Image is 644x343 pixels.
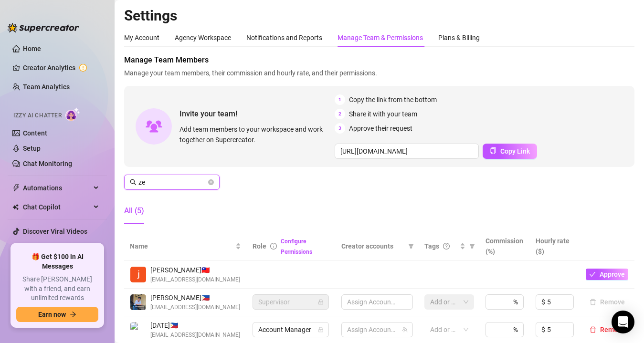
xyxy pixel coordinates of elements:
[138,177,206,187] input: Search members
[318,327,324,333] span: lock
[480,232,530,261] th: Commission (%)
[65,107,80,121] img: AI Chatter
[124,7,634,25] h2: Settings
[408,243,414,249] span: filter
[38,311,66,318] span: Earn now
[500,147,530,155] span: Copy Link
[16,307,98,322] button: Earn nowarrow-right
[150,320,240,331] span: [DATE] 🇵🇭
[335,94,345,105] span: 1
[150,265,240,275] span: [PERSON_NAME] 🇹🇼
[23,83,70,91] a: Team Analytics
[130,294,146,310] img: Zee Manalili
[23,180,91,196] span: Automations
[338,32,423,43] div: Manage Team & Permissions
[124,54,634,66] span: Manage Team Members
[281,238,312,255] a: Configure Permissions
[586,296,629,308] button: Remove
[70,311,76,318] span: arrow-right
[124,232,247,261] th: Name
[12,204,19,210] img: Chat Copilot
[16,252,98,271] span: 🎁 Get $100 in AI Messages
[349,94,437,105] span: Copy the link from the bottom
[341,241,404,251] span: Creator accounts
[23,228,87,235] a: Discover Viral Videos
[590,326,596,333] span: delete
[23,45,41,52] a: Home
[208,179,214,185] button: close-circle
[335,109,345,119] span: 2
[483,144,537,159] button: Copy Link
[23,199,91,215] span: Chat Copilot
[124,68,634,78] span: Manage your team members, their commission and hourly rate, and their permissions.
[586,269,628,280] button: Approve
[443,243,450,249] span: question-circle
[270,243,277,249] span: info-circle
[318,299,324,305] span: lock
[589,271,596,278] span: check
[490,147,496,154] span: copy
[124,205,144,217] div: All (5)
[16,275,98,303] span: Share [PERSON_NAME] with a friend, and earn unlimited rewards
[530,232,580,261] th: Hourly rate ($)
[258,322,323,337] span: Account Manager
[258,295,323,309] span: Supervisor
[175,32,231,43] div: Agency Workspace
[12,184,20,192] span: thunderbolt
[23,145,41,152] a: Setup
[8,23,79,32] img: logo-BBDzfeDw.svg
[13,111,62,120] span: Izzy AI Chatter
[424,241,439,251] span: Tags
[586,324,629,335] button: Remove
[600,270,625,278] span: Approve
[124,32,159,43] div: My Account
[469,243,475,249] span: filter
[150,303,240,312] span: [EMAIL_ADDRESS][DOMAIN_NAME]
[349,109,417,119] span: Share it with your team
[130,267,146,282] img: jozel kareen Quilapio
[600,326,625,333] span: Remove
[150,331,240,340] span: [EMAIL_ADDRESS][DOMAIN_NAME]
[612,311,634,333] div: Open Intercom Messenger
[23,129,47,137] a: Content
[23,160,72,167] a: Chat Monitoring
[253,242,266,250] span: Role
[467,239,477,253] span: filter
[402,327,408,333] span: team
[179,108,335,120] span: Invite your team!
[406,239,416,253] span: filter
[130,179,137,186] span: search
[335,123,345,134] span: 3
[130,241,233,251] span: Name
[150,292,240,303] span: [PERSON_NAME] 🇵🇭
[438,32,480,43] div: Plans & Billing
[179,124,331,145] span: Add team members to your workspace and work together on Supercreator.
[130,322,146,338] img: Zul
[150,275,240,284] span: [EMAIL_ADDRESS][DOMAIN_NAME]
[349,123,412,134] span: Approve their request
[246,32,322,43] div: Notifications and Reports
[23,60,99,75] a: Creator Analytics exclamation-circle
